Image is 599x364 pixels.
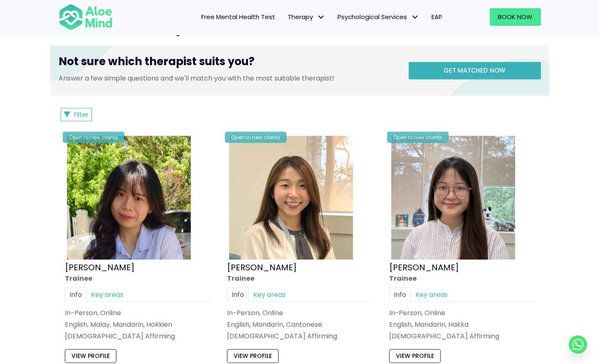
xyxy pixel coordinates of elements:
[59,73,396,83] p: Answer a few simple questions and we'll match you with the most suitable therapist!
[389,331,535,341] div: [DEMOGRAPHIC_DATA] Affirming
[227,349,279,362] a: View profile
[387,132,449,143] div: Open to new clients
[229,136,353,259] img: IMG_1660 – Tracy Kwah
[569,335,587,354] a: Whatsapp
[74,110,89,119] span: Filter
[65,320,210,329] p: English, Malay, Mandarin, Hokkien
[389,308,535,318] div: In-Person, Online
[65,261,135,273] a: [PERSON_NAME]
[65,308,210,318] div: In-Person, Online
[315,11,327,23] span: Therapy: submenu
[389,349,441,362] a: View profile
[389,261,459,273] a: [PERSON_NAME]
[227,287,249,302] a: Info
[59,54,396,73] h3: Not sure which therapist suits you?
[389,287,411,302] a: Info
[249,287,290,302] a: Key areas
[227,273,372,283] div: Trainee
[389,273,535,283] div: Trainee
[227,320,372,329] p: English, Mandarin, Cantonese
[59,3,113,31] img: Aloe mind Logo
[195,8,281,26] a: Free Mental Health Test
[409,11,421,23] span: Psychological Services: submenu
[67,136,191,259] img: Aloe Mind Profile Pic – Christie Yong Kar Xin
[411,287,452,302] a: Key areas
[65,331,210,341] div: [DEMOGRAPHIC_DATA] Affirming
[123,8,449,26] nav: Menu
[498,12,532,21] span: Book Now
[65,349,116,362] a: View profile
[331,8,425,26] a: Psychological ServicesPsychological Services: submenu
[425,8,449,26] a: EAP
[65,287,86,302] a: Info
[409,62,541,79] a: Get matched now
[61,108,92,121] button: Filter Listings
[225,132,286,143] div: Open to new clients
[59,16,214,37] span: Meet Our Therapists
[444,66,505,75] span: Get matched now
[490,8,541,26] a: Book Now
[227,308,372,318] div: In-Person, Online
[288,12,325,21] span: Therapy
[391,136,515,259] img: IMG_3049 – Joanne Lee
[338,12,419,21] span: Psychological Services
[389,320,535,329] p: English, Mandarin, Hakka
[227,331,372,341] div: [DEMOGRAPHIC_DATA] Affirming
[431,12,442,21] span: EAP
[65,273,210,283] div: Trainee
[201,12,275,21] span: Free Mental Health Test
[63,132,124,143] div: Open to new clients
[227,261,297,273] a: [PERSON_NAME]
[281,8,331,26] a: TherapyTherapy: submenu
[86,287,128,302] a: Key areas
